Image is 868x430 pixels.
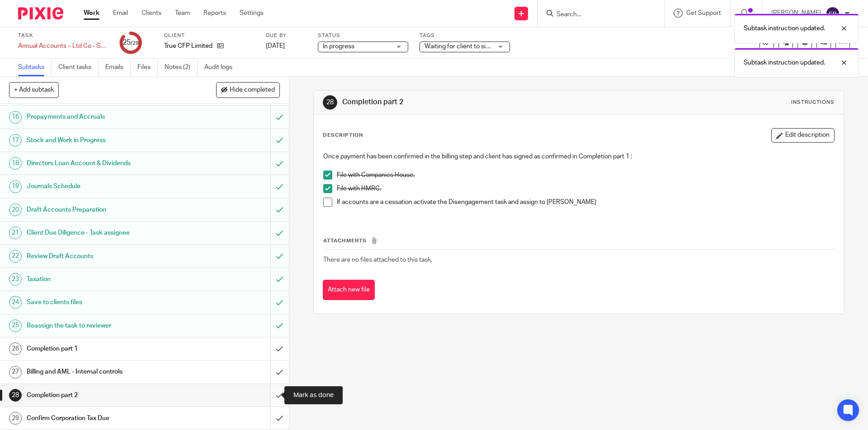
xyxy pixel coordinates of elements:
a: Work [84,9,99,18]
div: 19 [9,180,22,193]
div: 17 [9,134,22,147]
h1: Client Due Diligence - Task assignee [27,226,183,240]
div: Annual Accounts – Ltd Co - Software [18,42,108,51]
div: 16 [9,111,22,124]
p: File with Companies House. [337,171,834,180]
h1: Prepayments and Accruals [27,110,183,124]
h1: Reassign the task to reviewer [27,319,183,333]
div: 22 [9,250,22,263]
h1: Stock and Work in Progress [27,134,183,147]
div: 23 [9,273,22,286]
p: File with HMRC. [337,184,834,193]
span: In progress [323,43,354,50]
button: + Add subtask [9,82,59,97]
a: Clients [142,9,161,18]
a: Team [175,9,190,18]
a: Reports [203,9,226,18]
p: True CFP Limited [164,42,212,51]
p: Once payment has been confirmed in the billing step and client has signed as confirmed in Complet... [323,152,834,161]
span: Waiting for client to sign/approve [425,43,518,50]
a: Files [137,59,158,76]
label: Task [18,32,108,39]
h1: Completion part 2 [342,97,598,107]
p: Description [323,132,363,139]
div: 21 [9,227,22,239]
p: Subtask instruction updated. [744,58,825,67]
a: Subtasks [18,59,52,76]
label: Client [164,32,255,39]
button: Hide completed [216,82,280,97]
div: 25 [9,319,22,332]
a: Audit logs [204,59,239,76]
a: Emails [105,59,131,76]
div: Instructions [791,99,835,106]
a: Client tasks [58,59,99,76]
button: Edit description [771,128,835,143]
span: There are no files attached to this task. [323,257,432,263]
label: Status [318,32,408,39]
h1: Journals Schedule [27,180,183,193]
label: Tags [420,32,510,39]
div: 24 [9,296,22,309]
h1: Billing and AML - Internal controls [27,365,183,379]
small: /29 [131,41,139,46]
a: Settings [240,9,264,18]
button: Attach new file [323,280,375,300]
div: 25 [123,37,139,48]
a: Email [113,9,128,18]
img: Pixie [18,7,63,19]
h1: Completion part 1 [27,342,183,356]
h1: Completion part 2 [27,388,183,402]
div: 18 [9,157,22,170]
div: 26 [9,342,22,355]
img: svg%3E [826,6,840,21]
div: 27 [9,366,22,379]
label: Due by [266,32,307,39]
h1: Confirm Corporation Tax Due [27,412,183,425]
h1: Draft Accounts Preparation [27,203,183,217]
span: [DATE] [266,43,285,49]
span: Hide completed [230,87,275,94]
p: If accounts are a cessation activate the Disengagement task and assign to [PERSON_NAME] [337,198,834,207]
h1: Taxation [27,273,183,286]
div: 20 [9,203,22,216]
div: 29 [9,412,22,425]
div: 28 [323,95,337,110]
span: Attachments [323,238,367,243]
h1: Save to clients files [27,296,183,309]
div: 28 [9,389,22,402]
a: Notes (2) [165,59,198,76]
p: Subtask instruction updated. [744,24,825,33]
h1: Review Draft Accounts [27,250,183,263]
h1: Directors Loan Account & Dividends [27,157,183,170]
